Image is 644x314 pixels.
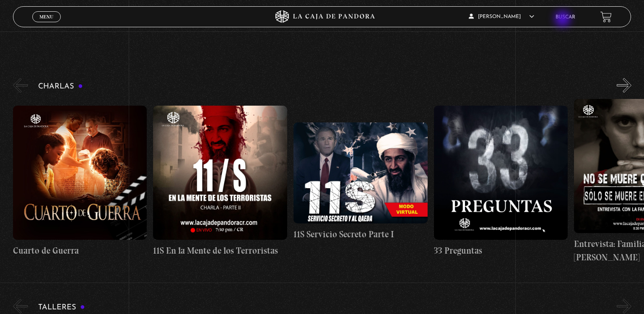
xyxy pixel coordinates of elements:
[13,99,147,264] a: Cuarto de Guerra
[37,21,57,27] span: Cerrar
[617,78,631,93] button: Next
[153,99,287,264] a: 11S En la Mente de los Terroristas
[469,14,534,19] span: [PERSON_NAME]
[13,244,147,257] h4: Cuarto de Guerra
[153,244,287,257] h4: 11S En la Mente de los Terroristas
[434,244,568,257] h4: 33 Preguntas
[13,78,28,93] button: Previous
[38,304,85,311] h3: Talleres
[38,83,83,91] h3: Charlas
[556,15,575,20] a: Buscar
[13,299,28,314] button: Previous
[39,14,53,19] span: Menu
[293,99,428,264] a: 11S Servicio Secreto Parte I
[293,228,428,241] h4: 11S Servicio Secreto Parte I
[617,299,631,314] button: Next
[600,11,612,22] a: View your shopping cart
[434,99,568,264] a: 33 Preguntas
